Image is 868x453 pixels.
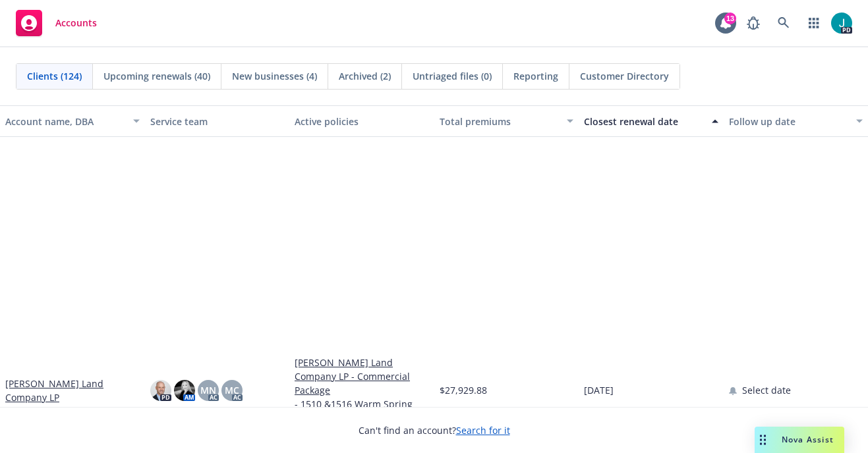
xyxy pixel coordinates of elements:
span: Upcoming renewals (40) [103,69,210,83]
span: MC [225,383,239,397]
img: photo [150,380,171,401]
a: Search for it [456,424,510,437]
a: Search [770,10,797,36]
span: MN [200,383,216,397]
span: Untriaged files (0) [413,69,492,83]
span: Nova Assist [782,434,834,445]
a: Report a Bug [740,10,767,36]
a: - 1510 &1516 Warm Spring [295,397,429,411]
div: Follow up date [729,115,849,128]
span: Customer Directory [580,69,669,83]
span: [DATE] [584,383,614,397]
div: Total premiums [440,115,560,128]
div: Closest renewal date [584,115,704,128]
span: New businesses (4) [232,69,317,83]
button: Nova Assist [755,427,844,453]
button: Active policies [289,105,434,137]
a: Accounts [11,5,102,41]
a: Switch app [801,10,827,36]
span: Clients (124) [27,69,82,83]
a: [PERSON_NAME] Land Company LP [5,377,140,404]
button: Service team [145,105,290,137]
button: Total premiums [434,105,579,137]
img: photo [831,13,852,34]
div: 13 [724,13,736,24]
span: $27,929.88 [440,383,487,397]
span: Archived (2) [339,69,391,83]
span: Select date [742,383,791,397]
div: Drag to move [755,427,771,453]
a: [PERSON_NAME] Land Company LP - Commercial Package [295,356,429,397]
button: Closest renewal date [579,105,724,137]
div: Service team [150,115,285,128]
span: Reporting [513,69,558,83]
span: Can't find an account? [359,423,510,437]
div: Account name, DBA [5,115,125,128]
img: photo [174,380,195,401]
span: Accounts [55,18,97,28]
div: Active policies [295,115,429,128]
